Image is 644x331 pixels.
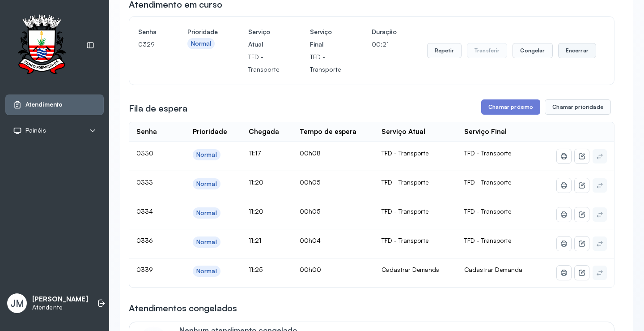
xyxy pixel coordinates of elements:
[138,26,157,38] h4: Senha
[464,266,522,273] span: Cadastrar Demanda
[372,26,397,38] h4: Duração
[138,38,157,51] p: 0329
[136,149,153,157] span: 0330
[381,128,425,136] div: Serviço Atual
[196,180,217,188] div: Normal
[464,128,507,136] div: Serviço Final
[249,207,263,215] span: 11:20
[136,128,157,136] div: Senha
[193,128,227,136] div: Prioridade
[372,38,397,51] p: 00:21
[310,51,341,76] p: TFD - Transporte
[464,178,511,186] span: TFD - Transporte
[513,43,552,58] button: Congelar
[249,178,263,186] span: 11:20
[136,236,153,244] span: 0336
[427,43,462,58] button: Repetir
[249,266,263,273] span: 11:25
[464,149,511,157] span: TFD - Transporte
[9,14,74,77] img: Logotipo do estabelecimento
[196,238,217,246] div: Normal
[481,99,540,115] button: Chamar próximo
[191,40,212,47] div: Normal
[310,26,341,51] h4: Serviço Final
[381,149,450,157] div: TFD - Transporte
[32,295,88,304] p: [PERSON_NAME]
[248,51,280,76] p: TFD - Transporte
[300,207,320,215] span: 00h05
[248,26,280,51] h4: Serviço Atual
[381,266,450,274] div: Cadastrar Demanda
[32,304,88,311] p: Atendente
[13,100,96,109] a: Atendimento
[300,236,321,244] span: 00h04
[300,266,321,273] span: 00h00
[129,102,187,115] h3: Fila de espera
[300,178,320,186] span: 00h05
[464,207,511,215] span: TFD - Transporte
[381,178,450,186] div: TFD - Transporte
[129,302,237,314] h3: Atendimentos congelados
[249,236,261,244] span: 11:21
[187,26,218,38] h4: Prioridade
[249,149,261,157] span: 11:17
[381,236,450,245] div: TFD - Transporte
[196,209,217,217] div: Normal
[300,149,321,157] span: 00h08
[25,127,46,134] span: Painéis
[545,99,611,115] button: Chamar prioridade
[249,128,279,136] div: Chegada
[196,151,217,159] div: Normal
[136,207,153,215] span: 0334
[136,266,153,273] span: 0339
[25,101,63,108] span: Atendimento
[558,43,596,58] button: Encerrar
[464,236,511,244] span: TFD - Transporte
[136,178,153,186] span: 0333
[300,128,356,136] div: Tempo de espera
[196,267,217,275] div: Normal
[381,207,450,215] div: TFD - Transporte
[467,43,508,58] button: Transferir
